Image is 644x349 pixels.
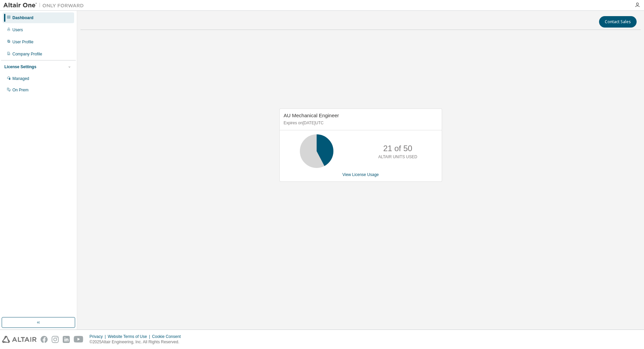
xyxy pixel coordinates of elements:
[152,334,184,339] div: Cookie Consent
[2,336,37,343] img: altair_logo.svg
[52,336,59,343] img: instagram.svg
[12,76,29,81] div: Managed
[284,113,339,118] span: AU Mechanical Engineer
[74,336,84,343] img: youtube.svg
[599,16,637,28] button: Contact Sales
[12,15,34,20] div: Dashboard
[108,334,152,339] div: Website Terms of Use
[90,339,185,345] p: © 2025 Altair Engineering, Inc. All Rights Reserved.
[90,334,108,339] div: Privacy
[284,120,436,126] p: Expires on [DATE] UTC
[12,51,42,57] div: Company Profile
[63,336,70,343] img: linkedin.svg
[383,143,412,154] p: 21 of 50
[3,2,87,9] img: Altair One
[41,336,48,343] img: facebook.svg
[378,154,417,160] p: ALTAIR UNITS USED
[342,172,379,177] a: View License Usage
[12,27,23,33] div: Users
[12,39,34,45] div: User Profile
[4,64,36,70] div: License Settings
[12,87,29,93] div: On Prem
